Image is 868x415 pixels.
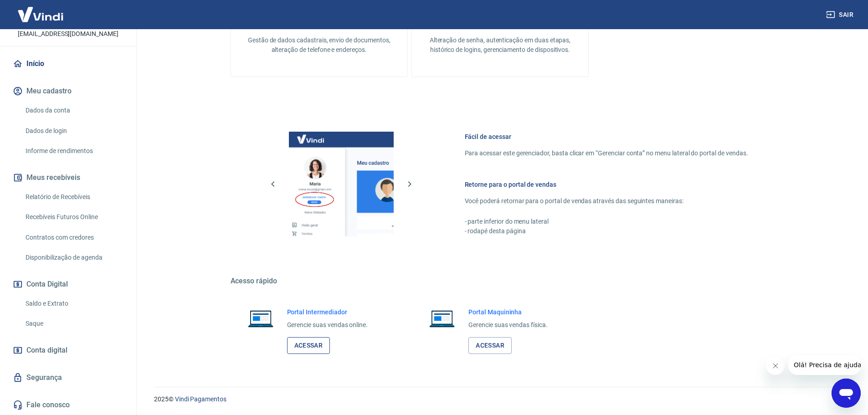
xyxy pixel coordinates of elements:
[22,208,125,226] a: Recebíveis Futuros Online
[465,226,748,236] p: - rodapé desta página
[11,168,125,188] button: Meus recebíveis
[11,0,70,28] img: Vindi
[22,122,125,140] a: Dados de login
[766,357,785,375] iframe: Fechar mensagem
[26,344,67,357] span: Conta digital
[11,368,125,388] a: Segurança
[246,36,393,55] p: Gestão de dados cadastrais, envio de documentos, alteração de telefone e endereços.
[11,340,125,360] a: Conta digital
[11,274,125,294] button: Conta Digital
[468,337,512,354] a: Acessar
[824,6,857,23] button: Sair
[22,188,125,206] a: Relatório de Recebíveis
[465,180,748,189] h6: Retorne para o portal de vendas
[22,248,125,267] a: Disponibilização de agenda
[22,314,125,333] a: Saque
[18,29,118,39] p: [EMAIL_ADDRESS][DOMAIN_NAME]
[832,379,861,408] iframe: Botão para abrir a janela de mensagens
[231,277,770,286] h5: Acesso rápido
[465,132,748,141] h6: Fácil de acessar
[465,196,748,206] p: Você poderá retornar para o portal de vendas através das seguintes maneiras:
[788,355,861,375] iframe: Mensagem da empresa
[5,6,77,14] span: Olá! Precisa de ajuda?
[287,320,368,330] p: Gerencie suas vendas online.
[423,307,461,329] img: Imagem de um notebook aberto
[287,337,330,354] a: Acessar
[11,81,125,101] button: Meu cadastro
[22,228,125,247] a: Contratos com credores
[465,149,748,158] p: Para acessar este gerenciador, basta clicar em “Gerenciar conta” no menu lateral do portal de ven...
[11,395,125,415] a: Fale conosco
[289,132,394,236] img: Imagem da dashboard mostrando o botão de gerenciar conta na sidebar no lado esquerdo
[468,307,548,317] h6: Portal Maquininha
[22,294,125,313] a: Saldo e Extrato
[175,395,226,403] a: Vindi Pagamentos
[426,36,574,55] p: Alteração de senha, autenticação em duas etapas, histórico de logins, gerenciamento de dispositivos.
[11,54,125,74] a: Início
[465,217,748,226] p: - parte inferior do menu lateral
[154,395,846,404] p: 2025 ©
[287,307,368,317] h6: Portal Intermediador
[22,101,125,120] a: Dados da conta
[22,142,125,160] a: Informe de rendimentos
[468,320,548,330] p: Gerencie suas vendas física.
[241,307,280,329] img: Imagem de um notebook aberto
